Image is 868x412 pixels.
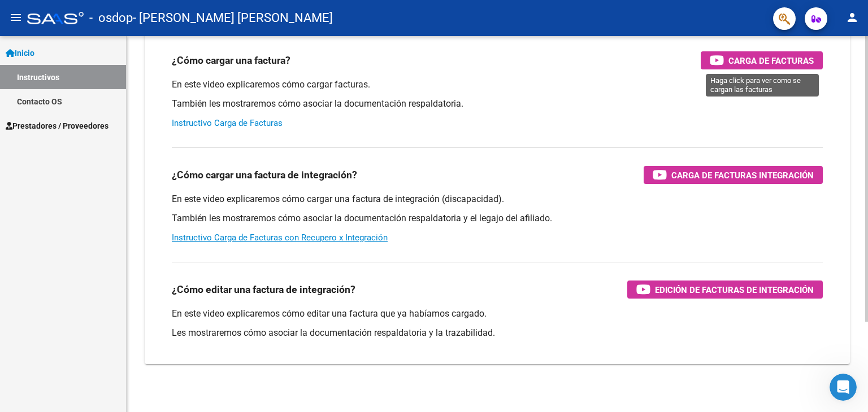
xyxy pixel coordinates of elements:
div: osdop [184,82,208,94]
div: [EMAIL_ADDRESS][DOMAIN_NAME] [60,24,217,49]
div: En este momento estamos fuera de nuestro horario de atención. Nuestro equipo atiende de . [18,133,176,177]
span: Prestadores / Proveedores [6,120,108,132]
textarea: Escribe un mensaje... [10,302,216,321]
span: - osdop [89,6,133,30]
div: . dice… [9,76,217,109]
div: 27228159897 [153,56,208,68]
b: ¡Gracias por tu mensaje! [18,117,128,126]
p: Les mostraremos cómo asociar la documentación respaldatoria y la trazabilidad. [172,327,823,339]
mat-icon: menu [9,11,23,24]
p: En este video explicaremos cómo cargar facturas. [172,78,823,91]
div: 27228159897 [144,50,217,74]
h3: ¿Cómo cargar una factura? [172,52,290,68]
span: Carga de Facturas [728,54,814,68]
div: . dice… [9,231,217,287]
h3: ¿Cómo cargar una factura de integración? [172,167,357,183]
span: Inicio [6,47,34,59]
div: Fin dice… [9,287,217,337]
div: Profile image for Florencia [48,6,66,24]
p: También les mostraremos cómo asociar la documentación respaldatoria. [172,98,823,110]
span: - [PERSON_NAME] [PERSON_NAME] [133,6,333,30]
span: Edición de Facturas de integración [655,283,814,297]
div: Cerrar [198,5,219,25]
h1: Soporte del Sistema [86,7,176,24]
div: Soporte del Sistema volverá mañana. [18,294,167,305]
button: Adjuntar un archivo [54,326,63,335]
div: . dice… [9,24,217,50]
button: Carga de Facturas [701,51,823,69]
h3: ¿Cómo editar una factura de integración? [172,282,355,297]
div: Fin dice… [9,109,217,232]
button: Carga de Facturas Integración [644,166,823,184]
div: envie solicitud de acceso y sale denegada porque otro usuario tiene ese mail [41,231,217,278]
div: envie solicitud de acceso y sale denegada porque otro usuario tiene ese mail [50,238,208,271]
div: ¡Gracias por tu mensaje!En este momento estamos fuera de nuestro horario de atención.Nuestro equi... [9,109,185,223]
p: También les mostraremos cómo asociar la documentación respaldatoria y el legajo del afiliado. [172,212,823,225]
span: Carga de Facturas Integración [671,168,814,182]
a: [EMAIL_ADDRESS][DOMAIN_NAME] [70,32,208,41]
button: Enviar un mensaje… [194,321,212,339]
button: Start recording [72,326,81,335]
button: Edición de Facturas de integración [627,280,823,299]
a: Instructivo Carga de Facturas [172,118,283,128]
div: Profile image for Ludmila [32,6,50,24]
div: Soporte del Sistema volverá mañana. [9,287,176,312]
button: go back [7,5,29,26]
button: Selector de gif [36,326,45,335]
button: Inicio [177,5,198,26]
div: . dice… [9,50,217,76]
mat-icon: person [845,11,859,24]
p: En este video explicaremos cómo editar una factura que ya habíamos cargado. [172,308,823,320]
button: Selector de emoji [18,326,27,335]
div: Profile image for Soporte [64,6,82,24]
p: En este video explicaremos cómo cargar una factura de integración (discapacidad). [172,193,823,205]
iframe: Intercom live chat [830,374,857,401]
div: osdop [175,76,217,100]
div: Por favor, contanos los detalles de tu consulta y te responderemos a la brevedad apenas estemos d... [18,183,176,216]
a: Instructivo Carga de Facturas con Recupero x Integración [172,233,388,243]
